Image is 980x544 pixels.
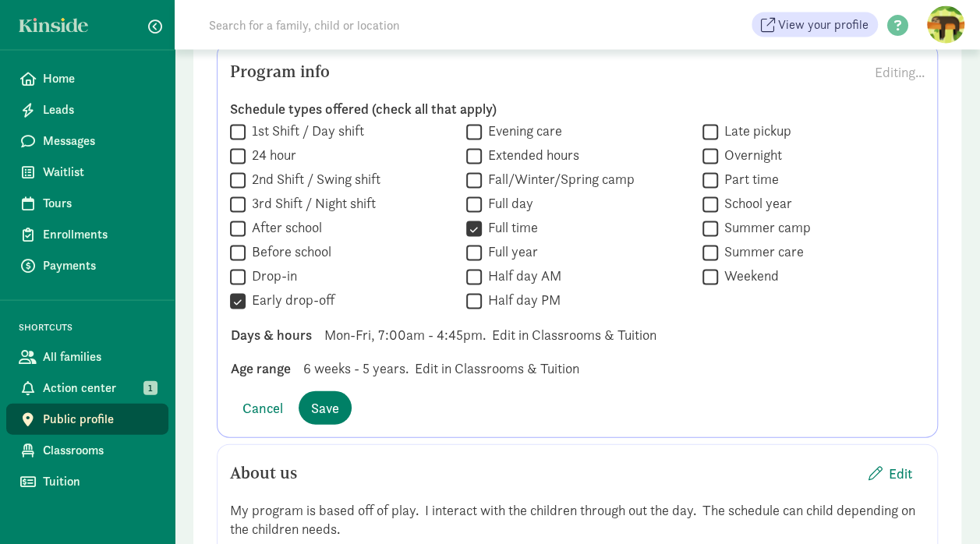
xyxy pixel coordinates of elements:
div: Editing... [875,62,925,83]
span: Tours [43,194,156,213]
label: Summer camp [718,218,811,237]
label: Summer care [718,242,804,261]
label: Evening care [482,122,562,140]
label: Fall/Winter/Spring camp [482,170,635,189]
label: Late pickup [718,122,791,140]
a: Payments [6,250,168,281]
a: Messages [6,125,168,157]
a: Waitlist [6,157,168,188]
a: Classrooms [6,435,168,466]
a: Leads [6,94,168,125]
label: Part time [718,170,779,189]
a: Action center 1 [6,373,168,404]
label: Early drop-off [246,291,334,309]
label: Half day AM [482,267,561,285]
a: Enrollments [6,219,168,250]
span: Public profile [43,410,156,429]
span: 6 weeks - 5 years. [303,358,409,379]
span: Home [43,69,156,88]
span: Classrooms [43,441,156,460]
div: Edit in Classrooms & Tuition [218,358,936,379]
span: Action center [43,379,156,397]
label: After school [246,218,322,237]
span: Mon-Fri, 7:00am - 4:45pm. [324,324,486,345]
h5: Program info [230,62,330,81]
label: Extended hours [482,146,579,164]
label: Overnight [718,146,782,164]
a: Public profile [6,404,168,435]
label: Half day PM [482,291,561,309]
a: Tours [6,188,168,219]
span: Leads [43,101,156,119]
span: Waitlist [43,163,156,182]
h5: About us [230,464,297,482]
span: All families [43,348,156,366]
a: Home [6,63,168,94]
span: 1 [143,381,157,395]
input: Search for a family, child or location [200,9,637,41]
label: Drop-in [246,267,297,285]
button: Cancel [230,391,295,425]
button: Save [299,391,352,425]
p: My program is based off of play. I interact with the children through out the day. The schedule c... [230,501,925,539]
label: 24 hour [246,146,296,164]
span: Payments [43,256,156,275]
span: Edit [889,463,912,484]
button: Edit [856,457,925,490]
label: Weekend [718,267,779,285]
span: View your profile [778,16,869,34]
label: 2nd Shift / Swing shift [246,170,380,189]
label: Full year [482,242,538,261]
label: 3rd Shift / Night shift [246,194,376,213]
div: Days & hours [231,324,312,345]
div: Age range [231,358,291,379]
span: Enrollments [43,225,156,244]
div: Edit in Classrooms & Tuition [218,324,936,345]
a: All families [6,341,168,373]
label: Schedule types offered (check all that apply) [230,100,925,118]
span: Messages [43,132,156,150]
label: Full time [482,218,538,237]
span: Save [311,397,339,419]
span: Cancel [242,397,283,419]
label: Before school [246,242,331,261]
label: School year [718,194,792,213]
iframe: Chat Widget [902,469,980,544]
a: Tuition [6,466,168,497]
label: 1st Shift / Day shift [246,122,364,140]
span: Tuition [43,472,156,491]
a: View your profile [752,12,878,37]
label: Full day [482,194,533,213]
